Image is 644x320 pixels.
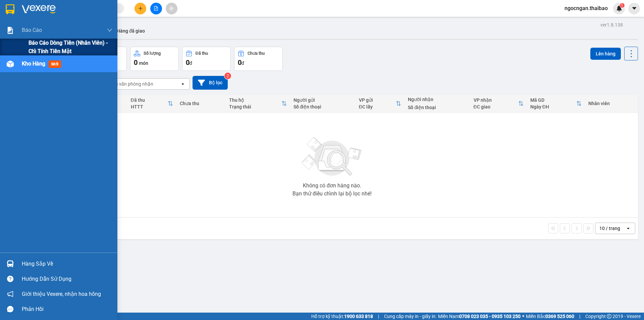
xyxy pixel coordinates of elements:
img: logo-vxr [6,4,14,14]
img: icon-new-feature [616,5,622,11]
div: Thu hộ [229,97,281,103]
sup: 2 [224,73,231,79]
button: caret-down [628,3,640,14]
svg: open [626,226,631,231]
div: Hướng dẫn sử dụng [22,274,112,284]
th: Toggle SortBy [470,95,527,112]
button: Bộ lọc [193,76,228,90]
span: ⚪️ [522,315,524,318]
div: 10 / trang [599,225,620,232]
span: Kho hàng [22,60,45,67]
button: Lên hàng [590,48,621,60]
span: Báo cáo dòng tiền (nhân viên) - chỉ tính tiền mặt [29,39,112,55]
div: Phản hồi [22,304,112,314]
div: Nhân viên [588,101,635,106]
div: Người nhận [408,97,467,102]
strong: 1900 633 818 [344,314,373,319]
span: message [7,306,13,312]
img: svg+xml;base64,PHN2ZyBjbGFzcz0ibGlzdC1wbHVnX19zdmciIHhtbG5zPSJodHRwOi8vd3d3LnczLm9yZy8yMDAwL3N2Zy... [299,133,366,180]
strong: 0708 023 035 - 0935 103 250 [459,314,521,319]
img: warehouse-icon [7,60,14,67]
span: down [107,28,112,33]
span: plus [138,6,143,11]
div: Số điện thoại [293,104,352,109]
span: ngocngan.thaibao [559,4,613,12]
th: Toggle SortBy [527,95,585,112]
div: Ngày ĐH [530,104,576,109]
span: đ [241,60,244,66]
span: Hỗ trợ kỹ thuật: [311,313,373,320]
span: Miền Nam [438,313,521,320]
div: VP nhận [474,97,518,103]
div: Hàng sắp về [22,259,112,269]
div: ĐC lấy [359,104,396,109]
span: 1 [621,3,623,8]
span: đ [190,60,192,66]
span: copyright [607,314,611,319]
button: file-add [150,3,162,14]
span: Giới thiệu Vexere, nhận hoa hồng [22,290,101,298]
span: mới [49,60,61,68]
div: ĐC giao [474,104,518,109]
sup: 1 [620,3,625,8]
div: Người gửi [293,97,352,103]
div: Số điện thoại [408,105,467,110]
th: Toggle SortBy [127,95,177,112]
span: notification [7,291,13,297]
div: Mã GD [530,97,576,103]
span: aim [169,6,174,11]
div: Chưa thu [248,51,265,56]
span: 0 [238,58,241,66]
span: món [139,60,148,66]
div: Chưa thu [180,101,222,106]
th: Toggle SortBy [226,95,290,112]
div: Đã thu [131,97,168,103]
div: HTTT [131,104,168,109]
div: Bạn thử điều chỉnh lại bộ lọc nhé! [292,191,372,196]
span: 0 [134,58,138,66]
div: Đã thu [196,51,208,56]
span: | [378,313,379,320]
span: question-circle [7,276,13,282]
button: Số lượng0món [130,47,179,71]
span: 0 [186,58,190,66]
th: Toggle SortBy [356,95,405,112]
span: file-add [154,6,158,11]
span: caret-down [631,5,637,11]
div: Chọn văn phòng nhận [107,81,153,87]
span: | [579,313,580,320]
img: solution-icon [7,27,14,34]
span: Báo cáo [22,26,42,34]
button: Chưa thu0đ [234,47,283,71]
span: Cung cấp máy in - giấy in: [384,313,436,320]
button: Đã thu0đ [182,47,231,71]
button: aim [166,3,177,14]
img: warehouse-icon [7,260,14,267]
svg: open [180,81,185,87]
span: Miền Bắc [526,313,574,320]
button: Hàng đã giao [111,23,150,39]
div: Trạng thái [229,104,281,109]
button: plus [135,3,146,14]
div: VP gửi [359,97,396,103]
strong: 0369 525 060 [545,314,574,319]
div: ver 1.8.138 [600,21,623,29]
div: Số lượng [144,51,161,56]
div: Không có đơn hàng nào. [303,183,361,188]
